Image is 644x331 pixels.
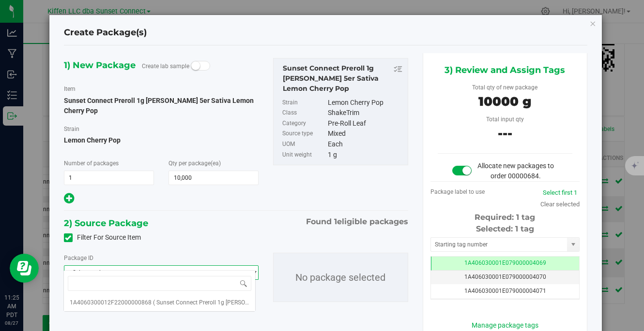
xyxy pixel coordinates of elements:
[64,133,259,147] span: Lemon Cherry Pop
[445,63,565,77] span: 3) Review and Assign Tags
[142,59,189,73] label: Create lab sample
[282,98,326,108] label: Strain
[64,27,147,39] h4: Create Package(s)
[282,150,326,160] label: Unit weight
[334,217,337,226] span: 1
[464,259,546,266] span: 1A406030001E079000004069
[328,108,403,118] div: ShakeTrim
[328,98,403,108] div: Lemon Cherry Pop
[169,171,258,185] input: 10,000
[472,84,537,91] span: Total qty of new package
[472,321,538,329] a: Manage package tags
[64,85,76,93] label: Item
[64,266,246,279] span: Select package
[282,139,326,150] label: UOM
[431,238,567,251] input: Starting tag number
[211,160,221,167] span: (ea)
[328,139,403,150] div: Each
[464,273,546,280] span: 1A406030001E079000004070
[540,201,580,208] a: Clear selected
[476,224,534,233] span: Selected: 1 tag
[283,63,403,94] div: Sunset Connect Preroll 1g Fulton 5er Sativa Lemon Cherry Pop
[543,189,577,196] a: Select first 1
[274,253,408,302] p: No package selected
[64,58,136,72] span: 1) New Package
[64,171,153,185] input: 1
[478,94,531,109] span: 10000 g
[282,118,326,129] label: Category
[464,288,546,294] span: 1A406030001E079000004071
[64,125,79,133] label: Strain
[64,196,74,204] span: Add new output
[64,216,148,230] span: 2) Source Package
[328,150,403,160] div: 1 g
[328,129,403,139] div: Mixed
[498,126,512,141] span: ---
[475,213,535,222] span: Required: 1 tag
[169,160,221,167] span: Qty per package
[64,255,93,261] span: Package ID
[282,108,326,118] label: Class
[246,266,258,279] span: select
[282,129,326,139] label: Source type
[430,188,485,195] span: Package label to use
[64,97,254,115] span: Sunset Connect Preroll 1g [PERSON_NAME] 5er Sativa Lemon Cherry Pop
[64,232,141,243] label: Filter For Source Item
[10,254,39,283] iframe: Resource center
[477,162,554,180] span: Allocate new packages to order 00000684.
[567,238,579,251] span: select
[486,116,524,123] span: Total input qty
[306,216,408,228] span: Found eligible packages
[64,160,119,167] span: Number of packages
[328,118,403,129] div: Pre-Roll Leaf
